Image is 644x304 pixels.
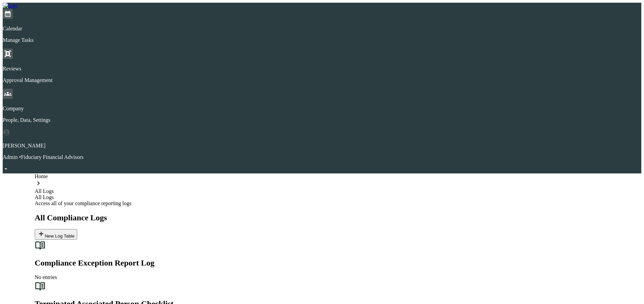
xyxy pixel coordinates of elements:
[3,77,641,83] p: Approval Management
[35,258,610,268] h2: Compliance Exception Report Log
[35,188,610,194] div: All Logs
[35,200,610,206] div: Access all of your compliance reporting logs
[3,37,641,43] p: Manage Tasks
[3,26,641,32] p: Calendar
[3,66,641,72] p: Reviews
[35,229,77,240] button: New Log Table
[35,213,610,222] h2: All Compliance Logs
[3,154,641,160] p: Admin • Fiduciary Financial Advisors
[3,106,641,112] p: Company
[3,117,641,123] p: People, Data, Settings
[3,143,641,149] p: [PERSON_NAME]
[35,280,46,291] img: Compliance Log Table Icon
[35,194,610,200] div: All Logs
[35,274,610,280] div: No entries
[35,173,610,179] div: Home
[3,3,18,9] img: logo
[35,240,46,250] img: Compliance Log Table Icon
